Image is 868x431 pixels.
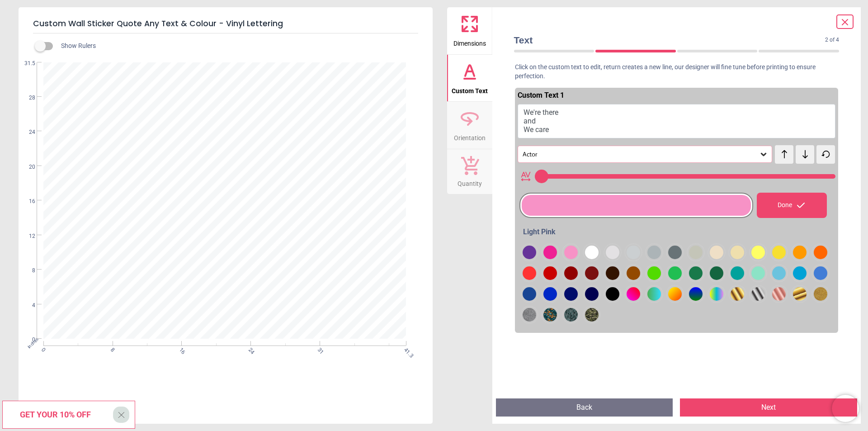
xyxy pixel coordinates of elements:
[18,302,35,309] span: 4
[518,104,836,138] button: We're there and We care
[772,287,786,301] div: Rose Gold
[522,151,759,158] div: Actor
[689,246,703,259] div: silver
[731,266,744,280] div: turquoise
[710,246,723,259] div: pale gold
[585,246,599,259] div: white
[496,398,673,417] button: Back
[751,287,765,301] div: Silver
[606,266,619,280] div: dark brown
[507,63,847,81] p: Click on the custom text to edit, return creates a new line, our designer will fine tune before p...
[543,308,557,322] div: Floral
[606,246,619,259] div: light gray
[814,246,827,259] div: dark orange
[772,246,786,259] div: golden yellow
[18,60,35,67] span: 31.5
[564,266,578,280] div: deep red
[564,308,578,322] div: Leaves
[452,82,488,96] span: Custom Text
[447,149,492,194] button: Quantity
[33,14,418,33] h5: Custom Wall Sticker Quote Any Text & Colour - Vinyl Lettering
[627,266,640,280] div: brown
[18,198,35,205] span: 16
[606,287,619,301] div: black
[710,266,723,280] div: dark green
[543,287,557,301] div: dark blue
[757,193,827,218] div: Done
[518,91,564,99] span: Custom Text 1
[793,287,807,301] div: Gold Age
[514,33,826,47] span: Text
[668,246,682,259] div: blue-gray
[772,266,786,280] div: sky blue
[668,266,682,280] div: teal
[447,7,492,54] button: Dimensions
[523,246,536,259] div: purple
[751,266,765,280] div: pale green
[564,287,578,301] div: midnight blue
[668,287,682,301] div: Gradient 3
[585,287,599,301] div: navy
[710,287,723,301] div: Gradient 5
[523,308,536,322] div: Silver Glitter
[543,266,557,280] div: dark red
[454,129,486,143] span: Orientation
[751,246,765,259] div: yellow
[825,36,839,44] span: 2 of 4
[18,94,35,102] span: 28
[18,336,35,344] span: 0
[627,246,640,259] div: medium gray
[447,55,492,102] button: Custom Text
[647,287,661,301] div: Gradient 2
[627,287,640,301] div: Gradient 1
[523,227,836,237] div: Light Pink
[585,308,599,322] div: Camo
[40,41,433,52] div: Show Rulers
[689,287,703,301] div: Gradient 4
[814,287,827,301] div: Gold Glitter
[793,246,807,259] div: orange
[18,232,35,240] span: 12
[523,266,536,280] div: red-orange
[585,266,599,280] div: maroon
[543,246,557,259] div: pink
[18,128,35,136] span: 24
[458,175,482,189] span: Quantity
[18,163,35,171] span: 20
[731,246,744,259] div: light gold
[689,266,703,280] div: forest green
[647,246,661,259] div: dark gray
[731,287,744,301] div: Gold
[680,398,857,417] button: Next
[18,267,35,275] span: 8
[793,266,807,280] div: azure blue
[453,35,486,48] span: Dimensions
[647,266,661,280] div: green
[832,395,859,422] iframe: Brevo live chat
[564,246,578,259] div: light pink
[523,287,536,301] div: navy blue
[447,102,492,149] button: Orientation
[814,266,827,280] div: royal blue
